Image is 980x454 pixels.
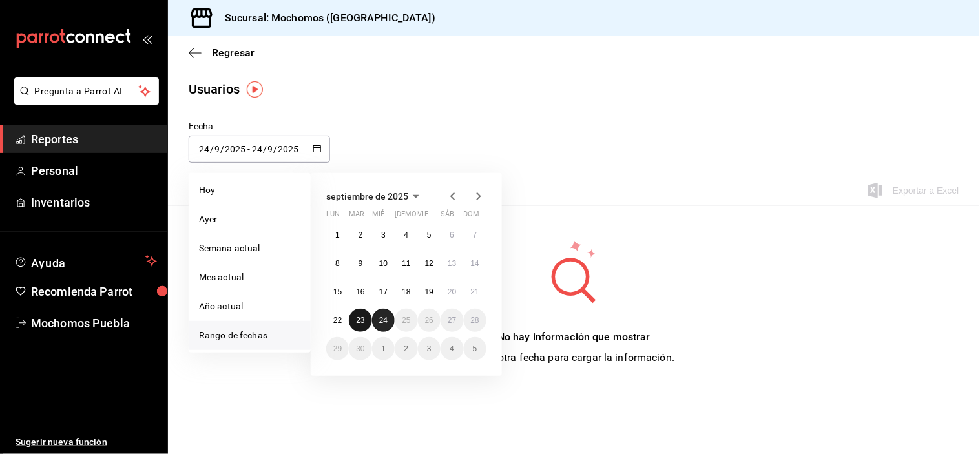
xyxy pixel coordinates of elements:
button: Regresar [189,46,255,59]
abbr: 16 de septiembre de 2025 [356,287,364,296]
a: Pregunta a Parrot AI [9,94,159,107]
abbr: 4 de septiembre de 2025 [404,231,409,240]
button: 1 de octubre de 2025 [372,337,395,360]
abbr: 11 de septiembre de 2025 [402,259,410,268]
button: 20 de septiembre de 2025 [441,280,463,304]
span: septiembre de 2025 [326,191,408,201]
li: Hoy [189,176,311,205]
li: Ayer [189,205,311,234]
span: - [247,144,250,154]
span: / [263,144,267,154]
button: 10 de septiembre de 2025 [372,252,395,275]
h3: Sucursal: Mochomos ([GEOGRAPHIC_DATA]) [214,10,435,26]
button: 1 de septiembre de 2025 [326,223,349,247]
input: Month [214,144,220,154]
abbr: 8 de septiembre de 2025 [335,259,340,268]
abbr: 14 de septiembre de 2025 [471,259,479,268]
abbr: 19 de septiembre de 2025 [425,287,433,296]
button: 11 de septiembre de 2025 [395,252,417,275]
span: Personal [31,162,157,180]
button: 6 de septiembre de 2025 [441,223,463,247]
abbr: 28 de septiembre de 2025 [471,316,479,325]
abbr: jueves [395,210,471,223]
span: / [220,144,224,154]
button: 26 de septiembre de 2025 [418,309,441,332]
span: Reportes [31,130,157,148]
abbr: 15 de septiembre de 2025 [333,287,342,296]
button: open_drawer_menu [142,34,152,44]
abbr: 3 de septiembre de 2025 [381,231,386,240]
abbr: 4 de octubre de 2025 [450,344,454,353]
input: Day [198,144,210,154]
li: Semana actual [189,234,311,263]
abbr: 29 de septiembre de 2025 [333,344,342,353]
span: / [274,144,278,154]
button: 23 de septiembre de 2025 [349,309,371,332]
button: 3 de septiembre de 2025 [372,223,395,247]
abbr: lunes [326,210,340,223]
abbr: 7 de septiembre de 2025 [473,231,477,240]
span: / [210,144,214,154]
button: 24 de septiembre de 2025 [372,309,395,332]
abbr: 24 de septiembre de 2025 [379,316,388,325]
button: 5 de septiembre de 2025 [418,223,441,247]
abbr: 10 de septiembre de 2025 [379,259,388,268]
button: 7 de septiembre de 2025 [464,223,486,247]
button: 16 de septiembre de 2025 [349,280,371,304]
span: Mochomos Puebla [31,315,157,332]
button: 25 de septiembre de 2025 [395,309,417,332]
span: Recomienda Parrot [31,283,157,300]
abbr: sábado [441,210,454,223]
button: 27 de septiembre de 2025 [441,309,463,332]
abbr: 5 de septiembre de 2025 [427,231,432,240]
input: Year [278,144,300,154]
button: 3 de octubre de 2025 [418,337,441,360]
img: Tooltip marker [247,81,263,98]
button: 19 de septiembre de 2025 [418,280,441,304]
abbr: domingo [464,210,480,223]
button: 14 de septiembre de 2025 [464,252,486,275]
abbr: miércoles [372,210,384,223]
button: Pregunta a Parrot AI [14,77,159,105]
input: Day [251,144,263,154]
button: 2 de septiembre de 2025 [349,223,371,247]
abbr: 13 de septiembre de 2025 [448,259,456,268]
abbr: 12 de septiembre de 2025 [425,259,433,268]
button: 9 de septiembre de 2025 [349,252,371,275]
abbr: 18 de septiembre de 2025 [402,287,410,296]
abbr: 20 de septiembre de 2025 [448,287,456,296]
button: 8 de septiembre de 2025 [326,252,349,275]
span: Ayuda [31,253,140,269]
abbr: 3 de octubre de 2025 [427,344,432,353]
span: Sugerir nueva función [16,435,157,449]
span: Elige otra fecha para cargar la información. [474,351,675,364]
abbr: 25 de septiembre de 2025 [402,316,410,325]
button: 4 de octubre de 2025 [441,337,463,360]
button: 28 de septiembre de 2025 [464,309,486,332]
div: Fecha [189,119,330,133]
abbr: 26 de septiembre de 2025 [425,316,433,325]
abbr: 1 de octubre de 2025 [381,344,386,353]
abbr: 6 de septiembre de 2025 [450,231,454,240]
abbr: 23 de septiembre de 2025 [356,316,364,325]
li: Año actual [189,292,311,321]
button: 21 de septiembre de 2025 [464,280,486,304]
input: Year [224,144,246,154]
abbr: 22 de septiembre de 2025 [333,316,342,325]
abbr: 1 de septiembre de 2025 [335,231,340,240]
abbr: 2 de septiembre de 2025 [359,231,363,240]
button: 13 de septiembre de 2025 [441,252,463,275]
abbr: 21 de septiembre de 2025 [471,287,479,296]
li: Rango de fechas [189,321,311,350]
button: 29 de septiembre de 2025 [326,337,349,360]
button: 15 de septiembre de 2025 [326,280,349,304]
abbr: 2 de octubre de 2025 [404,344,409,353]
button: 2 de octubre de 2025 [395,337,417,360]
button: 30 de septiembre de 2025 [349,337,371,360]
div: No hay información que mostrar [474,329,675,345]
button: 4 de septiembre de 2025 [395,223,417,247]
button: 22 de septiembre de 2025 [326,309,349,332]
abbr: 27 de septiembre de 2025 [448,316,456,325]
input: Month [267,144,274,154]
